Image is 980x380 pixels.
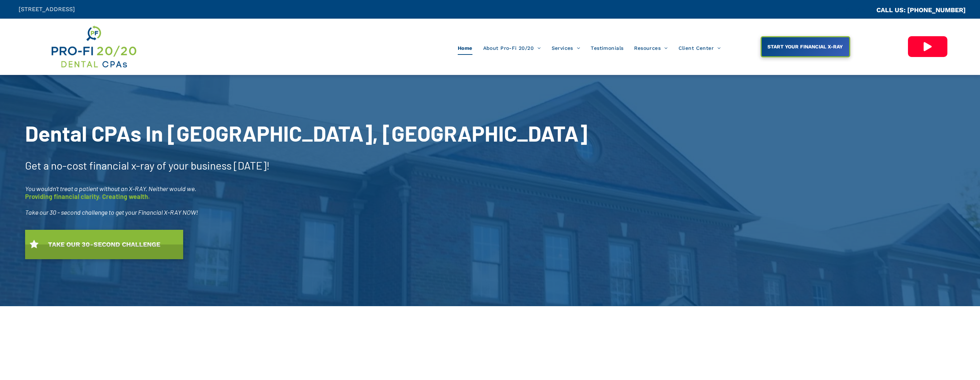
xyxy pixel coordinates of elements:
[157,159,270,172] span: of your business [DATE]!
[25,185,196,193] span: You wouldn’t treat a patient without an X-RAY. Neither would we.
[25,159,49,172] span: Get a
[25,230,183,259] a: TAKE OUR 30-SECOND CHALLENGE
[46,237,163,252] span: TAKE OUR 30-SECOND CHALLENGE
[585,41,629,55] a: Testimonials
[478,41,546,55] a: About Pro-Fi 20/20
[25,193,150,200] span: Providing financial clarity. Creating wealth.
[846,7,876,14] span: CA::CALLC
[51,159,154,172] span: no-cost financial x-ray
[673,41,726,55] a: Client Center
[50,24,137,70] img: Get Dental CPA Consulting, Bookkeeping, & Bank Loans
[25,120,587,146] span: Dental CPAs In [GEOGRAPHIC_DATA], [GEOGRAPHIC_DATA]
[761,36,850,57] a: START YOUR FINANCIAL X-RAY
[452,41,478,55] a: Home
[19,6,75,13] span: [STREET_ADDRESS]
[629,41,673,55] a: Resources
[765,40,845,53] span: START YOUR FINANCIAL X-RAY
[546,41,586,55] a: Services
[876,6,966,14] a: CALL US: [PHONE_NUMBER]
[25,208,198,216] span: Take our 30 - second challenge to get your Financial X-RAY NOW!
